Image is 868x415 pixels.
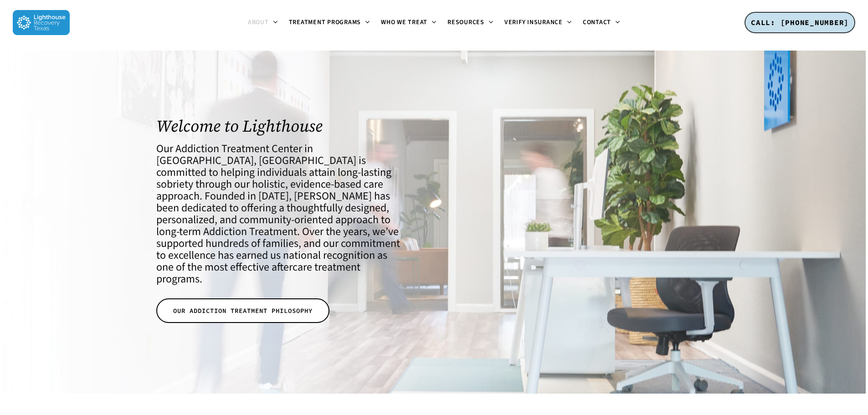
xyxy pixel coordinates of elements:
span: Contact [583,18,611,27]
span: Verify Insurance [504,18,563,27]
a: Who We Treat [375,19,442,26]
a: Verify Insurance [499,19,577,26]
a: Contact [577,19,626,26]
a: OUR ADDICTION TREATMENT PHILOSOPHY [156,298,329,323]
h4: Our Addiction Treatment Center in [GEOGRAPHIC_DATA], [GEOGRAPHIC_DATA] is committed to helping in... [156,143,406,285]
span: About [248,18,269,27]
img: Lighthouse Recovery Texas [13,10,70,35]
a: CALL: [PHONE_NUMBER] [745,12,855,34]
span: Treatment Programs [289,18,361,27]
span: OUR ADDICTION TREATMENT PHILOSOPHY [173,306,313,315]
h1: Welcome to Lighthouse [156,117,406,135]
span: CALL: [PHONE_NUMBER] [751,18,849,27]
a: Resources [442,19,499,26]
a: About [242,19,283,26]
a: Treatment Programs [283,19,376,26]
span: Who We Treat [381,18,427,27]
span: Resources [447,18,484,27]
